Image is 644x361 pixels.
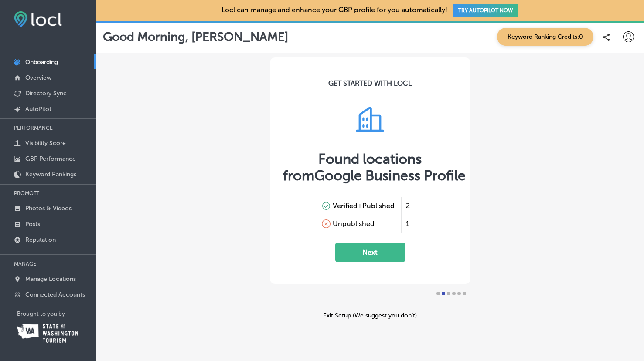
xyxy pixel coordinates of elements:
p: Visibility Score [25,139,66,147]
div: Exit Setup (We suggest you don’t) [270,312,470,319]
span: Google Business Profile [314,167,466,184]
p: Reputation [25,236,56,243]
img: fda3e92497d09a02dc62c9cd864e3231.png [14,11,62,27]
div: Verified+Published [333,202,395,210]
p: Brought to you by [17,310,96,317]
p: AutoPilot [25,105,51,113]
button: Next [335,243,405,262]
p: Directory Sync [25,90,67,97]
div: 2 [401,197,423,215]
button: TRY AUTOPILOT NOW [453,4,518,17]
div: GET STARTED WITH LOCL [328,79,412,88]
p: Onboarding [25,58,58,66]
p: Good Morning, [PERSON_NAME] [103,30,288,44]
div: Found locations from [283,151,457,184]
div: 1 [401,215,423,233]
span: Keyword Ranking Credits: 0 [497,28,593,46]
div: Unpublished [333,219,375,228]
p: Overview [25,74,51,81]
p: Manage Locations [25,275,76,283]
p: GBP Performance [25,155,76,162]
p: Posts [25,220,40,228]
p: Connected Accounts [25,291,85,298]
img: Washington Tourism [17,324,78,343]
p: Keyword Rankings [25,171,76,178]
p: Photos & Videos [25,205,72,212]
